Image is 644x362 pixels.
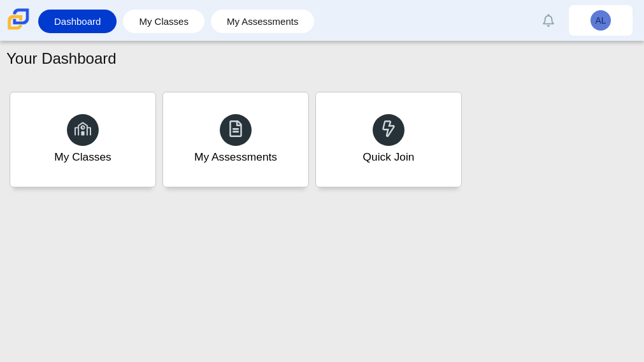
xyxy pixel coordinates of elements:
[6,48,117,69] h1: Your Dashboard
[5,6,32,33] img: Carmen School of Science & Technology
[45,10,110,33] a: Dashboard
[5,24,32,34] a: Carmen School of Science & Technology
[217,10,308,33] a: My Assessments
[315,92,462,187] a: Quick Join
[595,16,606,25] span: AL
[54,149,111,165] div: My Classes
[10,92,156,187] a: My Classes
[569,5,633,36] a: AL
[162,92,309,187] a: My Assessments
[129,10,198,33] a: My Classes
[194,149,277,165] div: My Assessments
[534,6,562,34] a: Alerts
[363,149,415,165] div: Quick Join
